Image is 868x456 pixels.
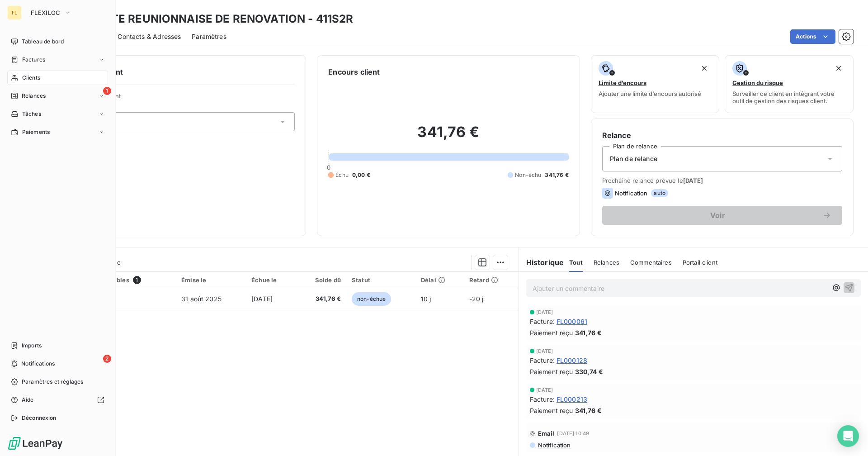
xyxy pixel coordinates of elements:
div: Échue le [251,276,290,284]
span: Paiements [22,128,50,136]
div: Délai [421,276,458,284]
h6: Historique [519,257,564,268]
span: Échu [335,171,349,179]
span: Imports [22,342,42,350]
button: Gestion du risqueSurveiller ce client en intégrant votre outil de gestion des risques client. [725,55,854,113]
span: Commentaires [630,259,672,266]
h6: Informations client [55,66,295,77]
div: Retard [469,276,513,284]
span: Contacts & Adresses [118,32,181,41]
h6: Relance [602,130,842,141]
span: Limite d’encours [599,79,646,86]
div: Émise le [181,276,241,284]
img: Logo LeanPay [7,436,63,451]
h2: 341,76 € [328,123,568,150]
div: Open Intercom Messenger [837,425,859,447]
span: Notifications [21,360,55,368]
span: Propriétés Client [73,92,295,105]
span: Prochaine relance prévue le [602,177,842,184]
h6: Encours client [328,66,380,77]
button: Actions [790,29,835,44]
span: Factures [22,56,45,64]
span: 1 [103,87,111,95]
span: 1 [133,276,141,284]
span: FL000213 [557,394,587,404]
span: [DATE] [536,348,553,354]
div: Statut [352,276,410,284]
span: 341,76 € [575,328,602,337]
span: 0,00 € [352,171,370,179]
span: Clients [22,74,40,82]
span: Email [538,430,555,437]
span: 2 [103,355,111,363]
span: Plan de relance [610,154,657,163]
button: Voir [602,206,842,225]
span: 10 j [421,295,431,303]
span: 330,74 € [575,367,603,376]
span: Facture : [530,317,555,326]
span: FL000061 [557,317,587,326]
span: Relances [22,92,46,100]
span: Tableau de bord [22,38,64,46]
div: Solde dû [301,276,341,284]
span: [DATE] [536,309,553,315]
span: Aide [22,396,34,404]
span: [DATE] [683,177,703,184]
span: Paramètres [192,32,226,41]
span: Non-échu [515,171,541,179]
span: auto [651,189,668,197]
span: 341,76 € [575,406,602,415]
span: [DATE] [536,387,553,393]
span: Facture : [530,356,555,365]
span: Notification [537,442,571,449]
span: [DATE] 10:49 [557,431,589,436]
span: Déconnexion [22,414,57,422]
span: Facture : [530,394,555,404]
span: 31 août 2025 [181,295,222,303]
span: [DATE] [251,295,273,303]
span: 341,76 € [545,171,568,179]
span: Voir [613,212,822,219]
span: Paiement reçu [530,406,573,415]
button: Limite d’encoursAjouter une limite d’encours autorisé [591,55,720,113]
span: Paiement reçu [530,328,573,337]
span: Relances [594,259,619,266]
span: Paramètres et réglages [22,378,83,386]
span: -20 j [469,295,484,303]
span: non-échue [352,292,391,306]
span: Surveiller ce client en intégrant votre outil de gestion des risques client. [732,90,846,104]
span: Tout [569,259,583,266]
span: Gestion du risque [732,79,783,86]
span: Portail client [683,259,717,266]
span: 0 [327,164,330,171]
span: 341,76 € [301,294,341,304]
span: FL000128 [557,356,587,365]
span: Ajouter une limite d’encours autorisé [599,90,701,97]
span: Paiement reçu [530,367,573,376]
h3: S2R STE REUNIONNAISE DE RENOVATION - 411S2R [80,11,353,27]
a: Aide [7,393,108,407]
div: Pièces comptables [73,276,170,284]
span: Tâches [22,110,41,118]
span: FLEXILOC [31,9,61,16]
div: FL [7,5,22,20]
span: Notification [615,190,648,197]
